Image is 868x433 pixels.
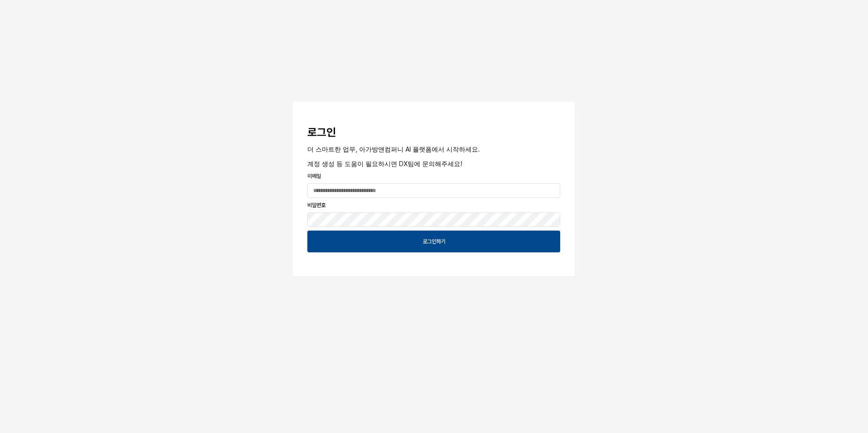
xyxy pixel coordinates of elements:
[423,238,445,245] p: 로그인하기
[307,201,560,209] p: 비밀번호
[307,126,560,139] h3: 로그인
[307,159,560,168] p: 계정 생성 등 도움이 필요하시면 DX팀에 문의해주세요!
[307,144,560,154] p: 더 스마트한 업무, 아가방앤컴퍼니 AI 플랫폼에서 시작하세요.
[307,172,560,180] p: 이메일
[307,231,560,252] button: 로그인하기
